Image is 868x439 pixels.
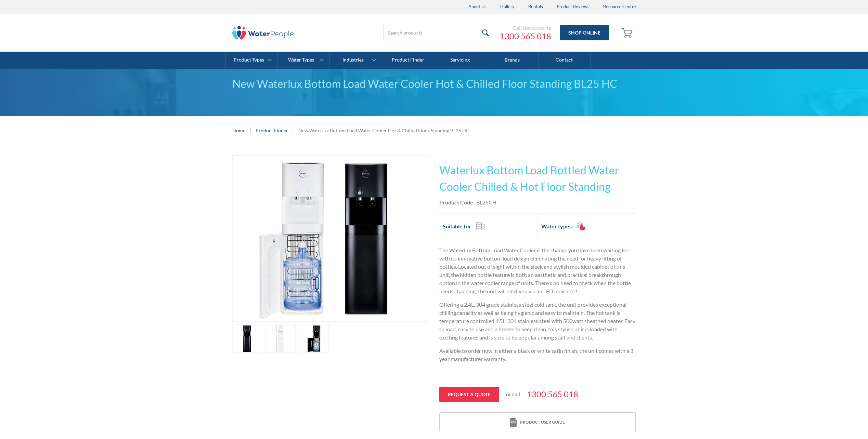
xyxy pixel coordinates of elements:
[476,198,496,207] div: BL25CH
[232,155,429,322] a: open lightbox
[234,57,264,63] div: Product Types
[500,31,551,41] a: 1300 565 018
[278,52,329,69] a: Water Types
[527,388,578,400] a: 1300 565 018
[298,127,469,134] div: New Waterlux Bottom Load Water Cooler Hot & Chilled Floor Standing BL25 HC
[510,418,517,427] img: print icon
[439,368,636,376] p: ‍
[520,419,565,425] div: Product user guide
[439,301,636,342] p: Offering a 2.4L, 304 grade stainless steel cold tank, the unit provides exceptional chilling capa...
[621,27,634,38] img: shopping cart
[486,52,538,69] a: Brands
[440,413,635,432] a: print iconProduct user guide
[439,199,475,205] strong: Product Code:
[232,325,262,352] a: open lightbox
[288,57,314,63] div: Water Types
[249,126,252,134] div: |
[292,126,295,134] div: |
[541,222,573,230] h2: Water types:
[439,387,499,402] a: Request a quote
[299,325,329,352] a: open lightbox
[443,222,472,230] h2: Suitable for:
[439,162,636,195] h1: Waterlux Bottom Load Bottled Water Cooler Chilled & Hot Floor Standing
[265,325,296,352] a: open lightbox
[620,25,636,41] a: Open cart
[500,24,551,31] div: Call the experts
[434,52,486,69] a: Servicing
[539,52,591,69] a: Contact
[382,52,434,69] a: Product Finder
[330,52,381,69] a: Industries
[226,52,277,69] a: Product Types
[256,127,288,134] a: Product Finder
[232,26,294,40] img: The Water People
[439,347,636,363] p: Available to order now in either a black or white satin finish, the unit comes with a 3 year manu...
[248,156,414,321] img: New Waterlux Bottom Load Water Cooler Hot & Chilled Floor Standing BL25 HC
[384,25,493,40] input: Search products
[232,76,636,92] div: New Waterlux Bottom Load Water Cooler Hot & Chilled Floor Standing BL25 HC
[439,246,636,295] p: The Waterlux Bottom Load Water Cooler is the change you have been waiting for with its innovative...
[232,127,245,134] a: Home
[342,57,364,63] div: Industries
[506,390,520,398] p: or call
[560,25,609,40] a: Shop Online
